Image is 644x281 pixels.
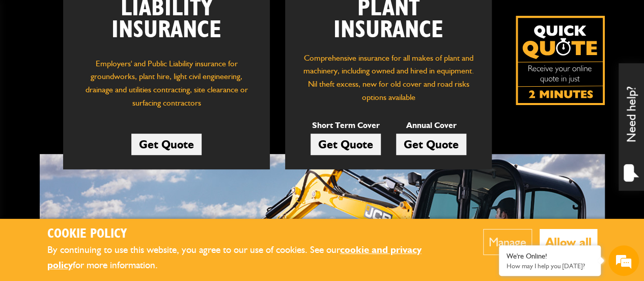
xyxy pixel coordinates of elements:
[516,16,605,105] img: Quick Quote
[507,262,593,270] p: How may I help you today?
[396,119,466,132] p: Annual Cover
[311,134,381,155] a: Get Quote
[311,119,381,132] p: Short Term Cover
[13,124,186,147] input: Enter your email address
[138,215,185,228] em: Start Chat
[13,155,186,177] input: Enter your phone number
[47,244,422,271] a: cookie and privacy policy
[507,252,593,261] div: We're Online!
[78,57,255,115] p: Employers' and Public Liability insurance for groundworks, plant hire, light civil engineering, d...
[13,185,186,220] textarea: Type your message and hit 'Enter'
[516,16,605,105] a: Get your insurance quote isn just 2-minutes
[131,134,202,155] a: Get Quote
[17,57,43,71] img: d_20077148190_company_1631870298795_20077148190
[13,94,186,117] input: Enter your last name
[396,134,466,155] a: Get Quote
[300,52,477,104] p: Comprehensive insurance for all makes of plant and machinery, including owned and hired in equipm...
[47,226,452,242] h2: Cookie Policy
[483,229,532,255] button: Manage
[167,5,191,30] div: Minimize live chat window
[540,229,597,255] button: Allow all
[53,57,171,70] div: Chat with us now
[47,242,452,273] p: By continuing to use this website, you agree to our use of cookies. See our for more information.
[619,63,644,191] div: Need help?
